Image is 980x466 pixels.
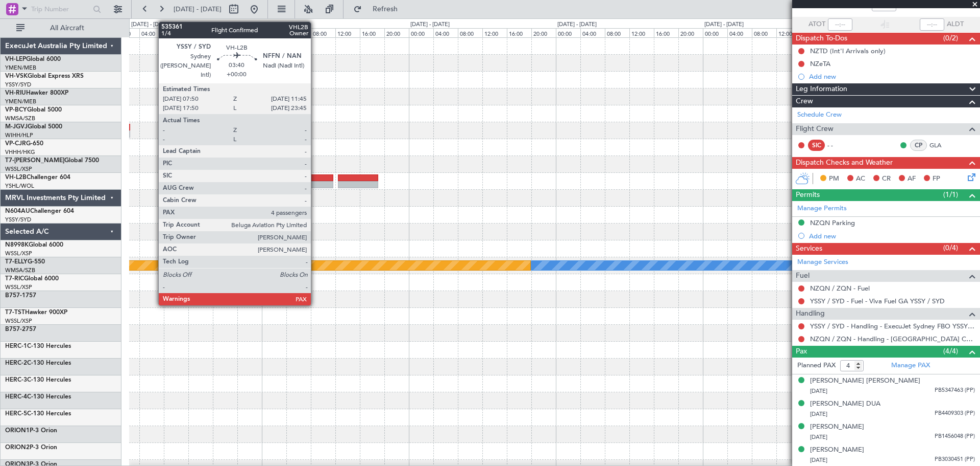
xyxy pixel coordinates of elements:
[797,204,847,214] a: Manage Permits
[5,343,27,349] span: HERC-1
[797,110,842,120] a: Schedule Crew
[796,346,807,358] span: Pax
[910,140,927,151] div: CP
[360,28,384,37] div: 16:00
[531,28,556,37] div: 20:00
[5,73,28,79] span: VH-VSK
[5,174,27,181] span: VH-L2B
[31,2,90,17] input: Trip Number
[828,18,852,31] input: --:--
[810,297,945,305] a: YSSY / SYD - Fuel - Viva Fuel GA YSSY / SYD
[810,284,870,293] a: NZQN / ZQN - Fuel
[139,28,164,37] div: 04:00
[5,115,35,122] a: WMSA/SZB
[311,28,335,37] div: 08:00
[943,346,958,357] span: (4/4)
[5,124,62,130] a: M-JGVJGlobal 5000
[5,141,43,147] a: VP-CJRG-650
[458,28,482,37] div: 08:00
[827,141,850,150] div: - -
[5,326,36,332] a: B757-2757
[482,28,507,37] div: 12:00
[796,83,847,95] span: Leg Information
[796,308,825,320] span: Handling
[5,56,61,62] a: VH-LEPGlobal 6000
[908,174,916,184] span: AF
[810,218,855,227] div: NZQN Parking
[5,411,71,417] a: HERC-5C-130 Hercules
[5,174,70,181] a: VH-L2BChallenger 604
[5,326,26,332] span: B757-2
[704,20,744,29] div: [DATE] - [DATE]
[810,47,886,55] div: NZTD (Int'l Arrivals only)
[929,141,952,150] a: GLA
[11,20,111,36] button: All Aircraft
[5,98,36,105] a: YMEN/MEB
[856,174,865,184] span: AC
[5,259,28,265] span: T7-ELLY
[557,20,597,29] div: [DATE] - [DATE]
[5,107,27,113] span: VP-BCY
[808,19,825,30] span: ATOT
[605,28,629,37] div: 08:00
[409,28,433,37] div: 00:00
[629,28,654,37] div: 12:00
[810,445,864,455] div: [PERSON_NAME]
[809,232,975,240] div: Add new
[5,267,35,274] a: WMSA/SZB
[810,422,864,432] div: [PERSON_NAME]
[810,335,975,343] a: NZQN / ZQN - Handling - [GEOGRAPHIC_DATA] Corporate Jet Services NZQN / ZQN
[935,432,975,441] span: PB1456048 (PP)
[5,445,57,451] a: ORION2P-3 Orion
[752,28,776,37] div: 08:00
[810,322,975,330] a: YSSY / SYD - Handling - ExecuJet Sydney FBO YSSY / SYD
[5,182,34,190] a: YSHL/WOL
[943,33,958,43] span: (0/2)
[810,410,827,418] span: [DATE]
[943,242,958,253] span: (0/4)
[131,20,170,29] div: [DATE] - [DATE]
[5,283,32,291] a: WSSL/XSP
[5,309,25,316] span: T7-TST
[5,131,33,139] a: WIHH/HLP
[5,377,27,383] span: HERC-3
[5,360,27,366] span: HERC-2
[809,72,975,81] div: Add new
[5,148,35,156] a: VHHH/HKG
[5,165,32,173] a: WSSL/XSP
[5,216,31,224] a: YSSY/SYD
[188,28,213,37] div: 12:00
[5,64,36,72] a: YMEN/MEB
[796,33,847,45] span: Dispatch To-Dos
[796,270,810,282] span: Fuel
[810,59,830,68] div: NZeTA
[286,28,311,37] div: 04:00
[810,456,827,464] span: [DATE]
[5,158,99,164] a: T7-[PERSON_NAME]Global 7500
[776,28,801,37] div: 12:00
[882,174,891,184] span: CR
[5,276,59,282] a: T7-RICGlobal 6000
[237,28,262,37] div: 20:00
[5,107,62,113] a: VP-BCYGlobal 5000
[5,90,26,96] span: VH-RIU
[349,1,410,17] button: Refresh
[933,174,940,184] span: FP
[5,317,32,325] a: WSSL/XSP
[27,25,108,32] span: All Aircraft
[5,394,27,400] span: HERC-4
[796,243,822,255] span: Services
[384,28,409,37] div: 20:00
[5,124,28,130] span: M-JGVJ
[810,376,920,386] div: [PERSON_NAME] [PERSON_NAME]
[335,28,360,37] div: 12:00
[5,56,26,62] span: VH-LEP
[410,20,450,29] div: [DATE] - [DATE]
[5,293,36,299] a: B757-1757
[5,343,71,349] a: HERC-1C-130 Hercules
[5,141,26,147] span: VP-CJR
[5,242,63,248] a: N8998KGlobal 6000
[5,394,71,400] a: HERC-4C-130 Hercules
[556,28,580,37] div: 00:00
[5,276,24,282] span: T7-RIC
